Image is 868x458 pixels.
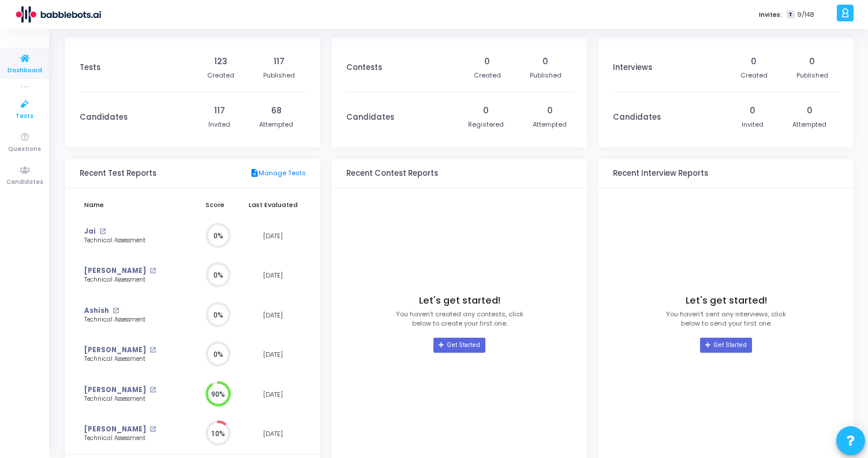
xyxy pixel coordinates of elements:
div: 0 [807,105,813,117]
div: Technical Assessment [84,276,174,285]
mat-icon: open_in_new [149,347,156,353]
div: Published [796,71,828,80]
a: [PERSON_NAME] [84,385,146,395]
th: Name [80,194,190,216]
div: Invited [208,120,230,130]
h3: Candidates [346,113,394,122]
div: Technical Assessment [84,395,174,404]
div: Created [740,71,768,80]
div: 0 [547,105,553,117]
mat-icon: open_in_new [113,308,119,314]
h3: Recent Interview Reports [613,169,708,178]
a: [PERSON_NAME] [84,345,146,355]
div: Registered [468,120,504,130]
a: [PERSON_NAME] [84,266,146,276]
td: [DATE] [240,296,306,335]
td: [DATE] [240,375,306,415]
div: 0 [750,105,755,117]
div: 0 [542,56,548,68]
div: Attempted [533,120,567,130]
div: Published [263,71,295,80]
div: Created [474,71,501,80]
th: Score [190,194,240,216]
h3: Interviews [613,63,652,72]
h4: Let's get started! [419,295,500,306]
div: 0 [809,56,815,68]
a: Manage Tests [250,168,306,179]
mat-icon: open_in_new [149,387,156,393]
mat-icon: open_in_new [149,426,156,433]
div: Attempted [792,120,826,130]
p: You haven’t created any contests, click below to create your first one. [396,309,523,328]
span: Candidates [6,178,43,187]
div: Technical Assessment [84,355,174,364]
div: 0 [751,56,757,68]
div: 117 [274,56,285,68]
div: Invited [742,120,764,130]
div: 0 [483,105,489,117]
a: Ashish [84,306,109,316]
span: 9/148 [797,10,814,20]
h3: Recent Contest Reports [346,169,438,178]
h3: Candidates [80,113,128,122]
mat-icon: open_in_new [99,228,106,235]
h3: Tests [80,63,100,72]
mat-icon: description [250,168,259,179]
label: Invites: [759,10,782,20]
div: Technical Assessment [84,316,174,324]
div: 123 [214,56,227,68]
td: [DATE] [240,256,306,296]
a: Get Started [433,338,485,353]
a: [PERSON_NAME] [84,424,146,434]
td: [DATE] [240,335,306,375]
p: You haven’t sent any interviews, click below to send your first one. [666,309,786,328]
div: 68 [271,105,282,117]
div: Technical Assessment [84,434,174,443]
div: Technical Assessment [84,237,174,245]
div: Attempted [259,120,293,130]
td: [DATE] [240,216,306,256]
h3: Candidates [613,113,661,122]
h3: Recent Test Reports [80,169,156,178]
a: Get Started [700,338,751,353]
span: Dashboard [8,66,42,76]
div: 0 [484,56,490,68]
img: logo [14,3,101,26]
div: 117 [214,105,225,117]
span: Questions [8,145,41,154]
td: [DATE] [240,414,306,454]
h3: Contests [346,63,382,72]
div: Published [530,71,562,80]
span: T [787,10,794,19]
th: Last Evaluated [240,194,306,216]
mat-icon: open_in_new [149,268,156,274]
a: Jai [84,227,96,237]
h4: Let's get started! [686,295,767,306]
div: Created [207,71,234,80]
span: Tests [16,112,33,121]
